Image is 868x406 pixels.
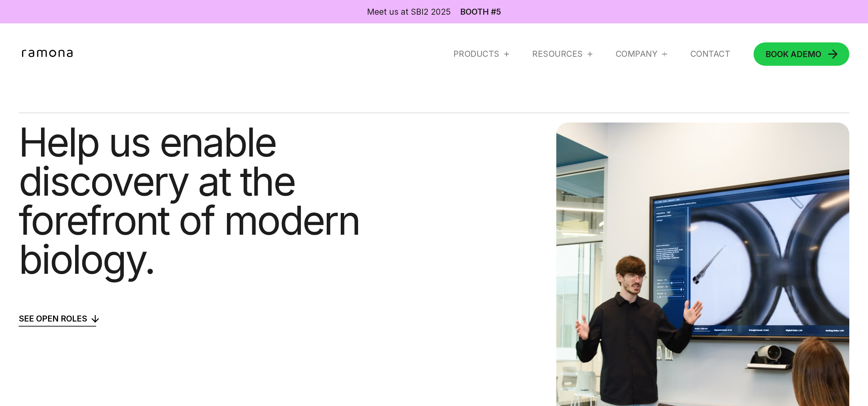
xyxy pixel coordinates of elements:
[766,49,797,59] span: BOOK A
[460,8,501,16] a: Booth #5
[19,314,96,327] a: see open roles
[454,49,509,59] div: Products
[532,49,592,59] div: RESOURCES
[19,49,80,59] a: home
[616,49,667,59] div: Company
[19,123,417,279] h1: Help us enable discovery at the forefront of modern biology.
[616,49,657,59] div: Company
[367,6,451,18] div: Meet us at SBI2 2025
[754,42,849,66] a: BOOK ADEMO
[690,49,730,59] a: Contact
[19,314,87,324] span: see open roles
[454,49,500,59] div: Products
[532,49,583,59] div: RESOURCES
[766,50,821,58] div: DEMO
